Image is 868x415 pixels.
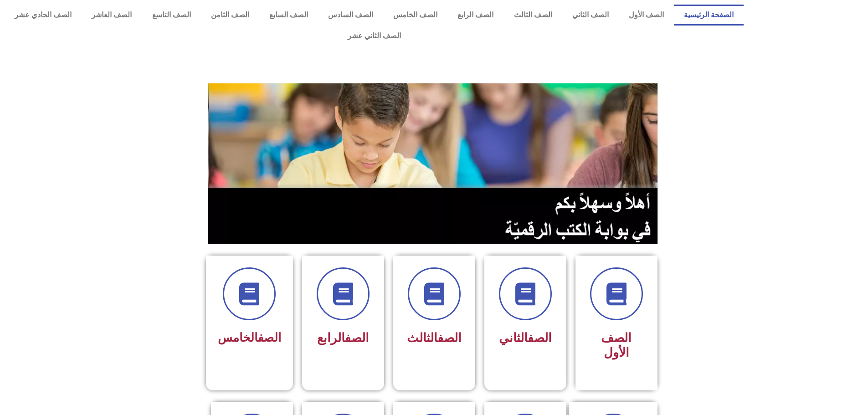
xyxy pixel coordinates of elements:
a: الصف السادس [318,5,383,26]
a: الصف التاسع [142,5,200,26]
a: الصف الثالث [503,5,562,26]
span: الخامس [218,331,281,344]
a: الصف العاشر [82,5,142,26]
span: الثاني [499,331,552,345]
a: الصف [528,331,552,345]
span: الصف الأول [601,331,632,360]
a: الصف الثاني [562,5,619,26]
a: الصف [258,331,281,344]
a: الصف الثامن [201,5,259,26]
span: الرابع [317,331,369,345]
a: الصف [437,331,462,345]
a: الصف السابع [259,5,318,26]
a: الصف الرابع [447,5,503,26]
a: الصف الخامس [383,5,447,26]
a: الصف الحادي عشر [5,5,82,26]
a: الصف [345,331,369,345]
a: الصف الأول [619,5,674,26]
span: الثالث [407,331,462,345]
a: الصفحة الرئيسية [674,5,744,26]
a: الصف الثاني عشر [5,26,744,46]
